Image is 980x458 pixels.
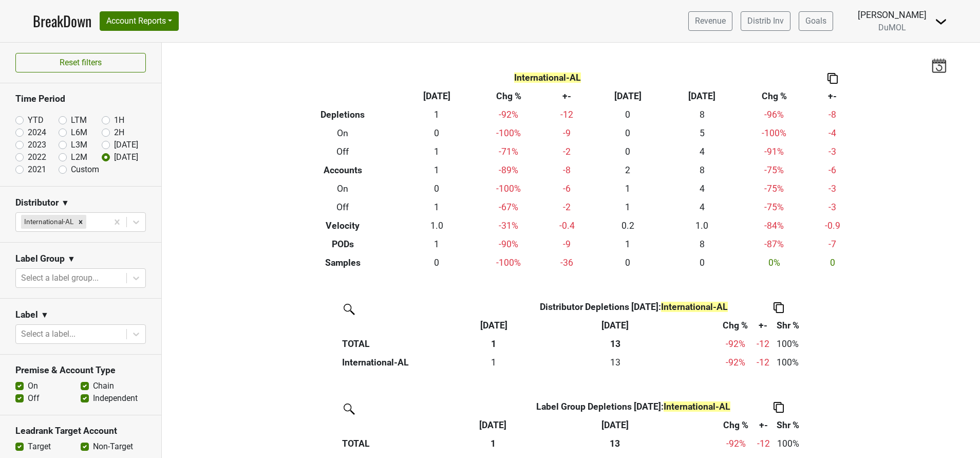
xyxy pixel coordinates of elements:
td: -71 % [474,142,543,161]
th: Sep '24: activate to sort column ascending [514,316,717,335]
label: LTM [71,114,87,126]
td: 0 [400,179,474,198]
img: Dropdown Menu [935,15,947,28]
td: -75 % [739,161,809,179]
th: TOTAL [340,434,474,453]
td: -67 % [474,198,543,216]
th: 13 [512,434,717,453]
div: 1 [476,356,511,369]
td: 1 [400,105,474,124]
label: Chain [93,380,114,392]
th: Chg % [474,87,543,105]
td: 2 [591,161,665,179]
td: 1 [400,235,474,253]
th: [DATE] [591,87,665,105]
label: 2H [114,126,124,139]
td: 4 [665,198,739,216]
td: -91 % [739,142,809,161]
td: -100 % [474,179,543,198]
td: 8 [665,105,739,124]
th: Chg %: activate to sort column ascending [718,416,755,434]
td: 1.0 [400,216,474,235]
td: -3 [809,179,856,198]
label: Non-Target [93,441,133,453]
td: -90 % [474,235,543,253]
th: Chg % [739,87,809,105]
td: -0.4 [543,216,591,235]
td: 0 [809,253,856,272]
td: 100% [772,353,803,372]
th: +- [543,87,591,105]
td: -89 % [474,161,543,179]
h3: Leadrank Target Account [15,426,146,436]
label: L3M [71,139,87,151]
div: [PERSON_NAME] [858,8,927,22]
th: Samples [286,253,400,272]
button: Account Reports [100,11,179,31]
label: Target [28,441,51,453]
button: Reset filters [15,53,146,72]
th: Shr %: activate to sort column ascending [772,316,803,335]
span: ▼ [41,309,49,321]
td: -4 [809,124,856,142]
td: -84 % [739,216,809,235]
h3: Distributor [15,197,59,208]
td: 100% [772,335,803,353]
img: Copy to clipboard [827,73,838,84]
td: -8 [809,105,856,124]
th: International-AL [340,353,474,372]
th: Velocity [286,216,400,235]
td: -3 [809,142,856,161]
img: Copy to clipboard [774,402,784,413]
label: 1H [114,114,124,126]
label: Off [28,392,40,405]
td: -75 % [739,179,809,198]
td: 100% [773,434,803,453]
th: Accounts [286,161,400,179]
th: Distributor Depletions [DATE] : [514,298,754,316]
td: -87 % [739,235,809,253]
td: 1 [591,235,665,253]
td: -8 [543,161,591,179]
td: 0 [591,124,665,142]
img: filter [340,400,356,416]
span: International-AL [661,302,728,312]
th: +-: activate to sort column ascending [754,316,772,335]
div: Remove International-AL [75,215,86,228]
th: [DATE] [400,87,474,105]
td: 0 [591,142,665,161]
td: -31 % [474,216,543,235]
td: -36 [543,253,591,272]
th: PODs [286,235,400,253]
td: -9 [543,124,591,142]
th: Label Group Depletions [DATE] : [512,397,754,416]
span: ▼ [67,253,76,265]
td: -2 [543,142,591,161]
td: -0.9 [809,216,856,235]
td: 1.0 [665,216,739,235]
td: 8 [665,235,739,253]
h3: Premise & Account Type [15,365,146,376]
th: Depletions [286,105,400,124]
td: -100 % [474,124,543,142]
td: -92 % [717,353,754,372]
span: ▼ [61,197,69,209]
label: 2021 [28,163,46,176]
th: On [286,124,400,142]
th: Off [286,198,400,216]
span: DuMOL [878,23,906,32]
label: L6M [71,126,87,139]
td: 0 [400,253,474,272]
td: 8 [665,161,739,179]
td: -3 [809,198,856,216]
h3: Time Period [15,94,146,104]
label: Independent [93,392,138,405]
td: 1 [591,198,665,216]
th: +- [809,87,856,105]
span: International-AL [514,72,581,83]
label: L2M [71,151,87,163]
td: 0 [400,124,474,142]
td: -7 [809,235,856,253]
td: -100 % [474,253,543,272]
th: Sep '25: activate to sort column ascending [474,416,512,434]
